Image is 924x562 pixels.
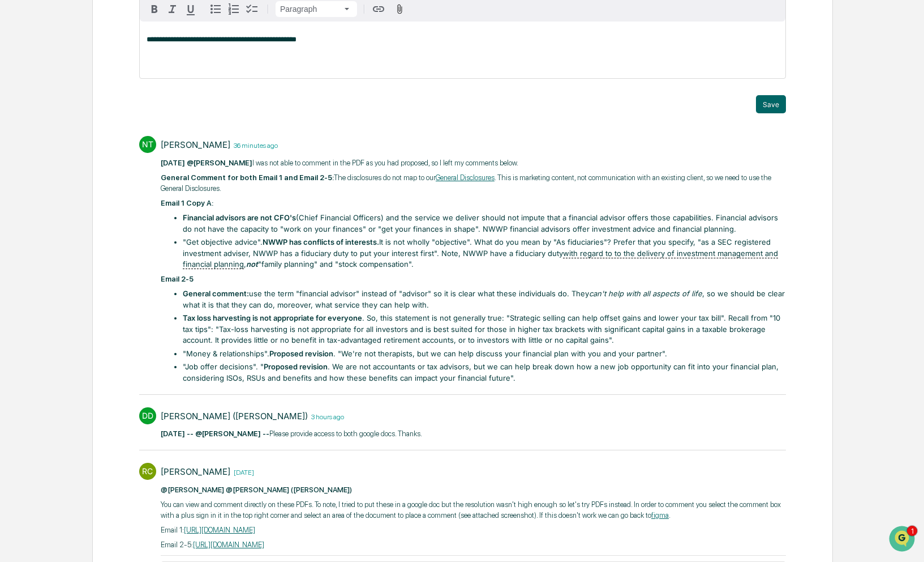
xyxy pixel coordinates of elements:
[7,197,78,217] a: 🖐️Preclearance
[51,98,156,107] div: We're available if you need us!
[436,173,495,182] a: General Disclosures
[80,250,137,259] a: Powered byPylon
[161,139,230,150] div: [PERSON_NAME]
[246,259,258,269] strong: not
[230,140,278,150] time: Tuesday, August 26, 2025 at 2:33:30 PM
[390,2,410,17] button: Attach files
[161,499,786,521] p: You can view and comment directly on these PDFs. To note, I tried to put these in a google doc bu...
[161,157,786,169] p: I was not able to comment in the PDF as you had proposed, so I left my comments below.
[161,159,252,167] strong: [DATE] @[PERSON_NAME]
[82,202,91,211] div: 🗄️
[11,126,76,135] div: Past conversations
[183,313,786,346] li: . So, this statement is not generally true: "Strategic selling can help offset gains and lower yo...
[139,136,156,153] div: NT
[263,237,379,246] strong: NWWP has conflicts of interests.
[192,90,206,104] button: Start new chat
[183,213,296,222] strong: Financial advisors are not CFO's
[94,154,98,163] span: •
[888,525,918,555] iframe: Open customer support
[183,361,786,384] li: "Job offer decisions". " . We are not accountants or tax advisors, but we can help break down how...
[161,411,308,421] div: [PERSON_NAME] ([PERSON_NAME])
[226,486,352,494] span: @[PERSON_NAME] ([PERSON_NAME])
[7,218,76,239] a: 🔎Data Lookup
[756,95,786,113] button: Save
[139,463,156,480] div: RC
[230,467,254,476] time: Monday, August 25, 2025 at 12:00:10 PM
[183,313,362,322] strong: Tax loss harvesting is not appropriate for everyone
[51,87,186,98] div: Start new chat
[11,202,20,211] div: 🖐️
[264,362,328,371] strong: Proposed revision
[183,348,786,360] li: "Money & relationships". . "We're not therapists, but we can help discuss your financial plan wit...
[23,155,32,164] img: 1746055101610-c473b297-6a78-478c-a979-82029cc54cd1
[161,539,786,551] p: Email 2-5:
[93,201,140,212] span: Attestations
[139,407,156,424] div: DD
[11,87,32,107] img: 1746055101610-c473b297-6a78-478c-a979-82029cc54cd1
[23,201,73,212] span: Preclearance
[184,526,255,534] a: [URL][DOMAIN_NAME]
[161,486,224,494] span: @[PERSON_NAME]
[161,173,334,182] strong: General Comment for both Email 1 and Email 2-5:
[161,275,194,283] strong: Email 2-5
[589,289,702,298] em: can't help with all aspects of life
[78,197,145,217] a: 🗄️Attestations
[35,154,92,163] span: [PERSON_NAME]
[161,525,786,536] p: Email 1:
[183,289,249,298] strong: General comment:
[24,87,44,107] img: 8933085812038_c878075ebb4cc5468115_72.jpg
[29,52,187,63] input: Clear
[161,172,786,194] p: The disclosures do not map to our . This is marketing content, not communication with an existing...
[161,466,230,477] div: [PERSON_NAME]
[11,143,29,161] img: Jack Rasmussen
[113,250,137,259] span: Pylon
[276,1,357,17] button: Block type
[193,540,264,549] a: [URL][DOMAIN_NAME]
[100,154,123,163] span: [DATE]
[269,349,333,358] strong: Proposed revision
[183,212,786,235] li: (Chief Financial Officers) and the service we deliver should not impute that a financial advisor ...
[11,224,20,233] div: 🔎
[11,24,206,42] p: How can we help?
[183,237,786,270] li: "Get objective advice". It is not wholly "objective". What do you mean by "As fiduciaries"? Prefe...
[161,199,213,207] strong: Email 1 Copy A:
[161,428,422,440] p: Please provide access to both google docs. Thanks.​
[308,411,344,421] time: Tuesday, August 26, 2025 at 11:59:11 AM
[651,511,669,520] a: figma
[175,124,206,137] button: See all
[23,223,71,234] span: Data Lookup
[183,288,786,310] li: use the term "financial advisor" instead of "advisor" so it is clear what these individuals do. T...
[161,429,269,438] strong: [DATE] -- @[PERSON_NAME] --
